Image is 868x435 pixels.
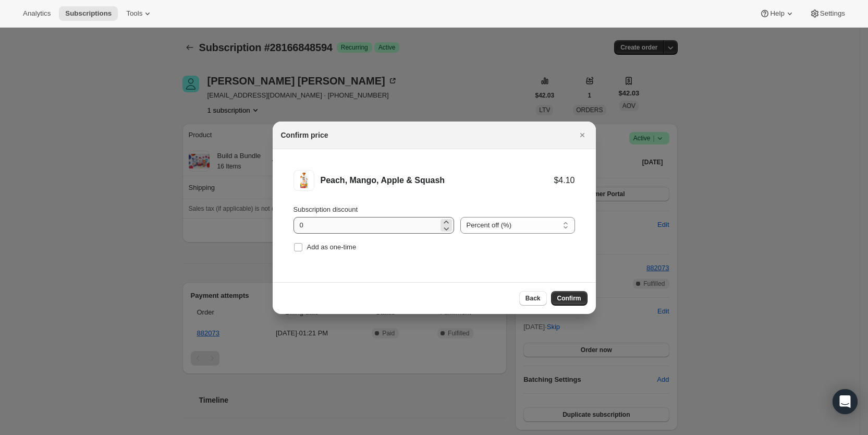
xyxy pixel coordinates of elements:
[820,9,845,18] span: Settings
[59,6,118,21] button: Subscriptions
[803,6,851,21] button: Settings
[120,6,159,21] button: Tools
[551,291,588,306] button: Confirm
[281,130,328,140] h2: Confirm price
[294,206,358,213] span: Subscription discount
[525,294,541,303] span: Back
[126,9,142,18] span: Tools
[753,6,801,21] button: Help
[575,128,590,142] button: Close
[557,294,581,303] span: Confirm
[770,9,784,18] span: Help
[554,175,574,186] div: $4.10
[65,9,112,18] span: Subscriptions
[23,9,51,18] span: Analytics
[17,6,57,21] button: Analytics
[519,291,547,306] button: Back
[833,389,858,414] div: Open Intercom Messenger
[307,243,357,251] span: Add as one-time
[294,170,314,191] img: Peach, Mango, Apple & Squash
[321,175,554,186] div: Peach, Mango, Apple & Squash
